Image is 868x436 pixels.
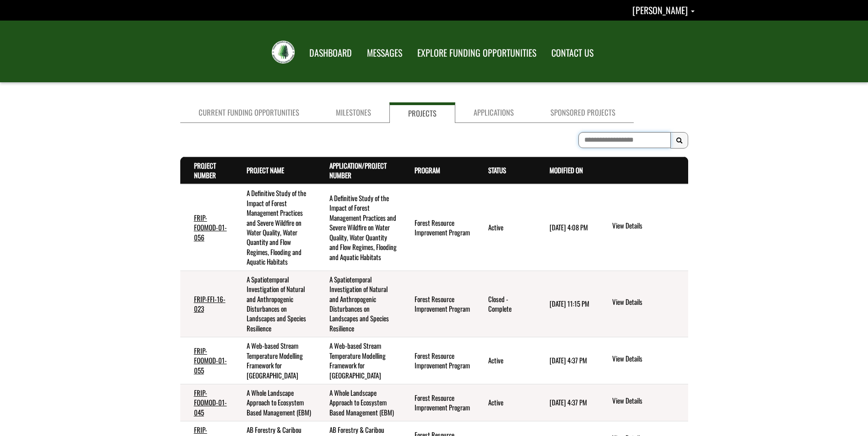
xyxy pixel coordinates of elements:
td: Closed - Complete [474,271,535,337]
th: Actions [597,157,688,184]
td: A Whole Landscape Approach to Ecosystem Based Management (EBM) [233,384,316,421]
td: FRIP-FOOMOD-01-056 [180,184,233,271]
td: action menu [597,271,688,337]
a: FRIP-FOOMOD-01-045 [194,388,227,417]
a: Sponsored Projects [532,102,634,123]
td: Active [474,337,535,384]
a: Current Funding Opportunities [180,102,318,123]
td: 6/6/2025 4:37 PM [536,384,598,421]
time: [DATE] 4:37 PM [550,397,587,407]
a: DASHBOARD [302,42,359,64]
a: MESSAGES [360,42,409,64]
td: A Definitive Study of the Impact of Forest Management Practices and Severe Wildfire on Water Qual... [233,184,316,271]
a: Status [488,165,506,175]
td: A Spatiotemporal Investigation of Natural and Anthropogenic Disturbances on Landscapes and Specie... [316,271,400,337]
time: [DATE] 11:15 PM [550,298,589,308]
time: [DATE] 4:37 PM [550,355,587,365]
input: To search on partial text, use the asterisk (*) wildcard character. [578,132,671,148]
td: Active [474,184,535,271]
td: A Spatiotemporal Investigation of Natural and Anthropogenic Disturbances on Landscapes and Specie... [233,271,316,337]
a: CONTACT US [545,42,600,64]
td: action menu [597,337,688,384]
a: Project Name [247,165,284,175]
td: Forest Resource Improvement Program [401,337,475,384]
nav: Main Navigation [301,39,600,64]
td: Forest Resource Improvement Program [401,384,475,421]
td: action menu [597,384,688,421]
a: Project Number [194,160,216,180]
td: FRIP-FFI-16-023 [180,271,233,337]
a: View details [612,396,684,407]
span: [PERSON_NAME] [632,3,688,17]
a: View details [612,354,684,365]
a: EXPLORE FUNDING OPPORTUNITIES [410,42,543,64]
a: FRIP-FOOMOD-01-055 [194,346,227,375]
a: Modified On [550,165,583,175]
a: Projects [389,102,455,123]
a: Application/Project Number [329,160,387,180]
a: View details [612,297,684,308]
a: FRIP-FOOMOD-01-056 [194,213,227,242]
td: A Definitive Study of the Impact of Forest Management Practices and Severe Wildfire on Water Qual... [316,184,400,271]
button: Search Results [670,132,688,149]
td: Forest Resource Improvement Program [401,271,475,337]
td: 3/7/2025 4:08 PM [536,184,598,271]
td: Active [474,384,535,421]
td: A Web-based Stream Temperature Modelling Framework for Alberta [316,337,400,384]
a: Applications [455,102,532,123]
a: Rachel Keglowitsch [632,3,695,17]
td: action menu [597,184,688,271]
img: FRIAA Submissions Portal [272,41,295,64]
td: 6/6/2025 4:37 PM [536,337,598,384]
td: A Whole Landscape Approach to Ecosystem Based Management (EBM) [316,384,400,421]
td: FRIP-FOOMOD-01-055 [180,337,233,384]
time: [DATE] 4:08 PM [550,222,588,232]
a: View details [612,221,684,232]
a: Program [415,165,440,175]
a: Milestones [318,102,389,123]
td: 5/15/2025 11:15 PM [536,271,598,337]
a: FRIP-FFI-16-023 [194,294,226,314]
td: Forest Resource Improvement Program [401,184,475,271]
td: FRIP-FOOMOD-01-045 [180,384,233,421]
td: A Web-based Stream Temperature Modelling Framework for Alberta [233,337,316,384]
